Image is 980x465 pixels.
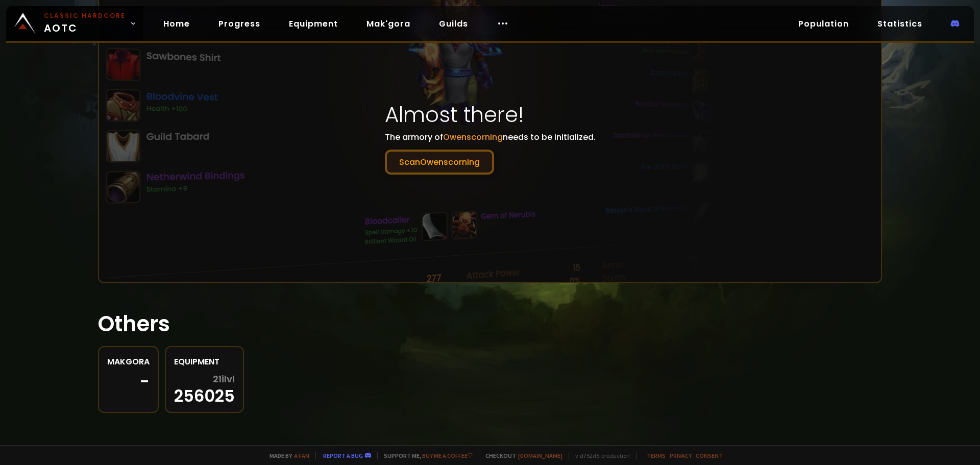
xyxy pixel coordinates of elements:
h1: Others [98,308,882,340]
div: Makgora [107,355,150,368]
a: Progress [210,13,268,34]
span: 21 ilvl [213,374,235,384]
span: AOTC [44,11,126,36]
span: Owenscorning [443,131,503,143]
div: Equipment [174,355,235,368]
div: - [107,374,150,389]
a: Guilds [431,13,476,34]
a: Privacy [670,452,692,459]
h1: Almost there! [385,99,596,131]
a: Classic HardcoreAOTC [6,6,143,41]
a: Equipment [281,13,346,34]
a: Makgora- [98,346,159,413]
span: v. d752d5 - production [569,452,630,459]
a: Consent [696,452,723,459]
span: Checkout [479,452,562,459]
p: The armory of needs to be initialized. [385,131,596,175]
a: a fan [294,452,309,459]
a: Mak'gora [358,13,419,34]
a: Statistics [869,13,930,34]
a: Report a bug [323,452,363,459]
small: Classic Hardcore [44,11,126,20]
div: 256025 [174,374,235,404]
a: [DOMAIN_NAME] [518,452,562,459]
a: Home [155,13,198,34]
a: Buy me a coffee [422,452,473,459]
span: Made by [263,452,309,459]
span: Support me, [377,452,473,459]
a: Equipment21ilvl256025 [165,346,244,413]
a: Terms [647,452,666,459]
button: ScanOwenscorning [385,150,494,175]
a: Population [790,13,857,34]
